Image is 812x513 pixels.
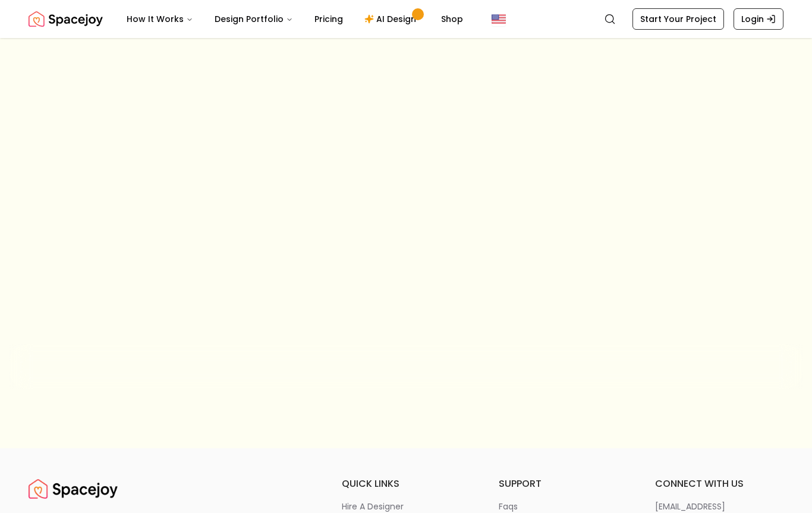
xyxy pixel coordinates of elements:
a: Spacejoy [29,477,118,501]
a: AI Design [355,7,429,31]
h6: support [499,477,627,491]
a: Shop [432,7,473,31]
a: hire a designer [342,501,470,512]
p: hire a designer [342,501,404,512]
button: How It Works [117,7,203,31]
a: faqs [499,501,627,512]
nav: Main [117,7,473,31]
img: Spacejoy Logo [29,7,103,31]
h6: connect with us [655,477,783,491]
a: Start Your Project [632,8,724,30]
a: Pricing [305,7,353,31]
a: Login [734,8,783,30]
button: Design Portfolio [205,7,303,31]
h6: quick links [342,477,470,491]
img: Spacejoy Logo [29,477,118,501]
img: United States [492,12,506,26]
a: Spacejoy [29,7,103,31]
p: faqs [499,501,518,512]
